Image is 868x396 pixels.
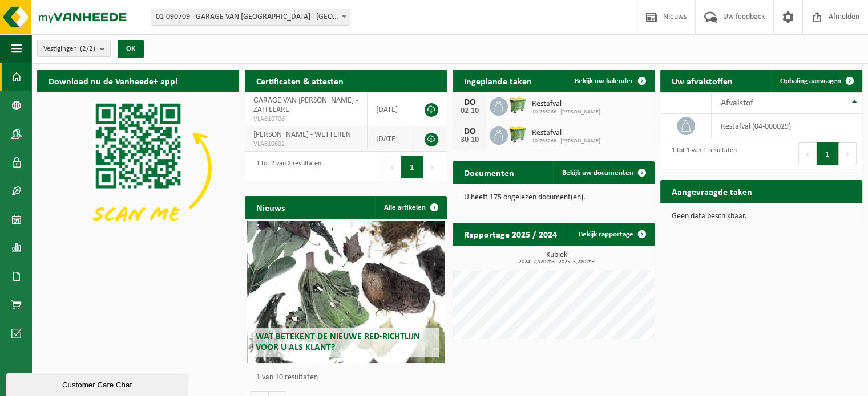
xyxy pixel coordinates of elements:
[532,100,600,109] span: Restafval
[570,223,653,246] a: Bekijk rapportage
[798,142,817,165] button: Previous
[368,92,413,126] td: [DATE]
[118,40,144,58] button: OK
[771,70,861,92] a: Ophaling aanvragen
[666,141,737,166] div: 1 tot 1 van 1 resultaten
[453,223,568,245] h2: Rapportage 2025 / 2024
[453,161,526,183] h2: Documenten
[817,142,839,165] button: 1
[532,109,600,116] span: 10-766266 - [PERSON_NAME]
[375,196,446,219] a: Alle artikelen
[253,130,351,139] span: [PERSON_NAME] - WETTEREN
[256,374,441,382] p: 1 van 10 resultaten
[423,156,441,178] button: Next
[251,154,321,179] div: 1 tot 2 van 2 resultaten
[660,70,744,92] h2: Uw afvalstoffen
[508,125,527,144] img: WB-0660-HPE-GN-50
[464,194,643,202] p: U heeft 175 ongelezen document(en).
[532,138,600,145] span: 10-766266 - [PERSON_NAME]
[562,169,633,177] span: Bekijk uw documenten
[253,115,358,124] span: VLA610706
[458,251,655,265] h3: Kubiek
[672,213,851,221] p: Geen data beschikbaar.
[566,70,653,92] a: Bekijk uw kalender
[401,156,423,178] button: 1
[839,142,857,165] button: Next
[151,9,350,25] span: 01-090709 - GARAGE VAN PUYENBROECK - ZAFFELARE
[37,40,111,57] button: Vestigingen(2/2)
[383,156,401,178] button: Previous
[712,114,862,138] td: restafval (04-000029)
[532,129,600,138] span: Restafval
[368,126,413,152] td: [DATE]
[245,70,355,92] h2: Certificaten & attesten
[508,96,527,115] img: WB-0660-HPE-GN-50
[575,77,633,85] span: Bekijk uw kalender
[660,180,764,202] h2: Aangevraagde taken
[80,45,95,52] count: (2/2)
[720,99,753,108] span: Afvalstof
[253,96,358,114] span: GARAGE VAN [PERSON_NAME] - ZAFFELARE
[453,70,543,92] h2: Ingeplande taken
[780,77,841,85] span: Ophaling aanvragen
[256,332,420,352] span: Wat betekent de nieuwe RED-richtlijn voor u als klant?
[247,221,445,363] a: Wat betekent de nieuwe RED-richtlijn voor u als klant?
[6,371,191,396] iframe: chat widget
[458,259,655,265] span: 2024: 7,920 m3 - 2025: 5,280 m3
[253,140,358,149] span: VLA610602
[37,92,239,244] img: Download de VHEPlus App
[458,98,481,107] div: DO
[151,9,350,26] span: 01-090709 - GARAGE VAN PUYENBROECK - ZAFFELARE
[458,107,481,115] div: 02-10
[43,40,95,58] span: Vestigingen
[458,136,481,144] div: 30-10
[458,127,481,136] div: DO
[245,196,296,218] h2: Nieuws
[37,70,189,92] h2: Download nu de Vanheede+ app!
[553,161,653,184] a: Bekijk uw documenten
